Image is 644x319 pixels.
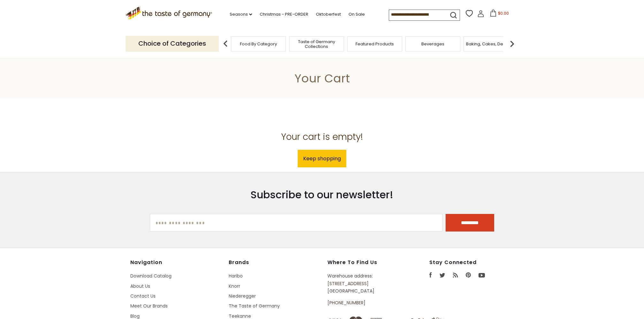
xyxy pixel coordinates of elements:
a: Seasons [230,11,252,18]
a: Beverages [421,42,444,46]
a: Christmas - PRE-ORDER [260,11,308,18]
h3: Subscribe to our newsletter! [150,188,494,201]
h4: Navigation [130,259,222,266]
a: Food By Category [240,42,277,46]
a: The Taste of Germany [229,303,280,309]
h4: Where to find us [327,259,400,266]
a: Keep shopping [298,150,346,167]
h1: Your Cart [20,71,624,86]
a: Taste of Germany Collections [291,39,342,49]
img: previous arrow [219,37,232,50]
p: Warehouse address: [STREET_ADDRESS] [GEOGRAPHIC_DATA] [327,272,400,295]
h4: Brands [229,259,321,266]
a: Oktoberfest [316,11,341,18]
a: About Us [130,283,150,289]
a: Featured Products [356,42,394,46]
p: [PHONE_NUMBER] [327,299,400,307]
a: Niederegger [229,293,256,299]
a: Haribo [229,273,243,279]
a: Download Catalog [130,273,172,279]
p: Choice of Categories [126,36,219,51]
h4: Stay Connected [429,259,514,266]
a: On Sale [349,11,365,18]
a: Meet Our Brands [130,303,168,309]
a: Baking, Cakes, Desserts [466,42,516,46]
button: $0.00 [486,10,513,19]
span: $0.00 [498,11,509,16]
h2: Your cart is empty! [130,131,514,142]
a: Knorr [229,283,240,289]
img: next arrow [506,37,518,50]
a: Contact Us [130,293,156,299]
